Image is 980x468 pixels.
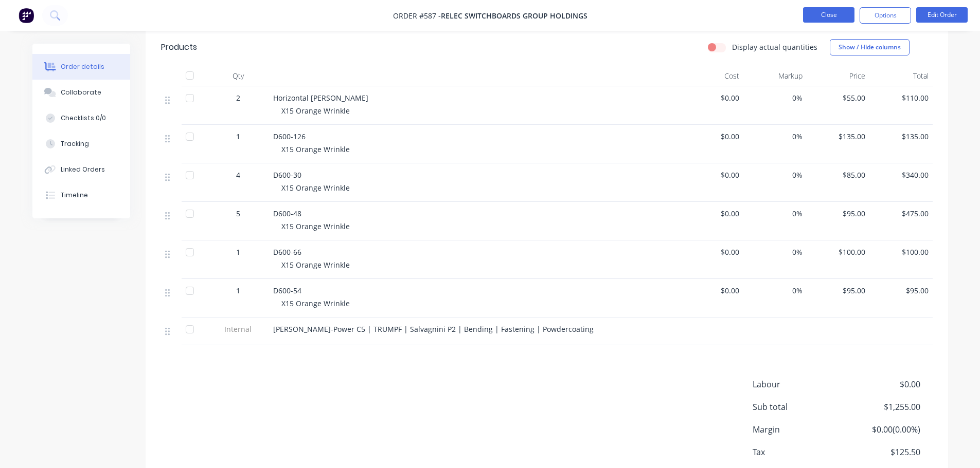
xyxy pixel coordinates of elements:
[281,298,350,308] span: X15 Orange Wrinkle
[830,39,910,55] button: Show / Hide columns
[874,170,929,180] span: $340.00
[32,105,130,131] button: Checklists 0/0
[273,209,301,218] span: D600-48
[441,11,587,21] span: Relec Switchboards Group Holdings
[869,66,933,86] div: Total
[281,144,350,154] span: X15 Orange Wrinkle
[747,247,803,257] span: 0%
[874,285,929,296] span: $95.00
[685,208,740,219] span: $0.00
[753,423,844,436] span: Margin
[273,132,306,141] span: D600-126
[811,208,866,219] span: $95.00
[844,423,920,436] span: $0.00 ( 0.00 %)
[747,208,803,219] span: 0%
[32,54,130,80] button: Order details
[61,62,104,71] div: Order details
[32,157,130,182] button: Linked Orders
[281,106,350,116] span: X15 Orange Wrinkle
[61,114,106,123] div: Checklists 0/0
[753,401,844,413] span: Sub total
[685,131,740,142] span: $0.00
[281,260,350,270] span: X15 Orange Wrinkle
[844,378,920,390] span: $0.00
[743,66,807,86] div: Markup
[685,170,740,180] span: $0.00
[211,324,265,334] span: Internal
[732,42,817,52] label: Display actual quantities
[747,285,803,296] span: 0%
[19,8,34,23] img: Factory
[61,191,88,200] div: Timeline
[685,247,740,257] span: $0.00
[273,286,301,295] span: D600-54
[273,324,594,334] span: [PERSON_NAME]-Power C5 | TRUMPF | Salvagnini P2 | Bending | Fastening | Powdercoating
[747,131,803,142] span: 0%
[916,7,968,23] button: Edit Order
[874,208,929,219] span: $475.00
[281,183,350,193] span: X15 Orange Wrinkle
[236,247,240,257] span: 1
[844,401,920,413] span: $1,255.00
[236,285,240,296] span: 1
[61,139,89,148] div: Tracking
[874,131,929,142] span: $135.00
[811,247,866,257] span: $100.00
[747,170,803,180] span: 0%
[860,7,911,24] button: Options
[807,66,870,86] div: Price
[685,285,740,296] span: $0.00
[32,80,130,105] button: Collaborate
[753,378,844,390] span: Labour
[273,247,301,257] span: D600-66
[874,247,929,257] span: $100.00
[236,208,240,219] span: 5
[273,170,301,180] span: D600-30
[753,446,844,458] span: Tax
[811,131,866,142] span: $135.00
[236,170,240,180] span: 4
[685,92,740,103] span: $0.00
[61,165,105,174] div: Linked Orders
[874,92,929,103] span: $110.00
[811,170,866,180] span: $85.00
[281,221,350,231] span: X15 Orange Wrinkle
[236,131,240,142] span: 1
[811,285,866,296] span: $95.00
[273,93,368,103] span: Horizontal [PERSON_NAME]
[803,7,854,23] button: Close
[747,92,803,103] span: 0%
[32,182,130,208] button: Timeline
[811,92,866,103] span: $55.00
[236,92,240,103] span: 2
[61,88,101,97] div: Collaborate
[844,446,920,458] span: $125.50
[681,66,744,86] div: Cost
[207,66,269,86] div: Qty
[32,131,130,157] button: Tracking
[393,11,441,21] span: Order #587 -
[161,41,197,53] div: Products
